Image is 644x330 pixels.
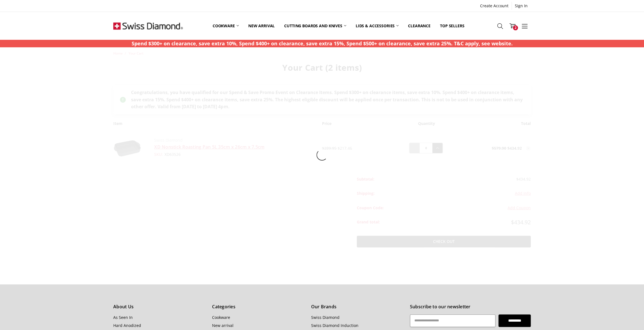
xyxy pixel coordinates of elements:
[212,323,233,328] a: New arrival
[208,13,244,38] a: Cookware
[113,303,206,311] h5: About Us
[113,12,183,40] img: Free Shipping On Every Order
[244,13,279,38] a: New arrival
[506,19,518,33] a: 2
[279,13,351,38] a: Cutting boards and knives
[435,13,469,38] a: Top Sellers
[477,2,512,10] a: Create Account
[113,315,133,320] a: As Seen In
[212,303,305,311] h5: Categories
[513,25,518,30] span: 2
[113,323,141,328] a: Hard Anodized
[410,303,531,311] h5: Subscribe to our newsletter
[311,303,404,311] h5: Our Brands
[311,315,339,320] a: Swiss Diamond
[512,2,531,10] a: Sign In
[311,323,358,328] a: Swiss Diamond Induction
[403,13,435,38] a: Clearance
[132,40,513,47] p: Spend $300+ on clearance, save extra 10%, Spend $400+ on clearance, save extra 15%, Spend $500+ o...
[212,315,230,320] a: Cookware
[351,13,403,38] a: Lids & Accessories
